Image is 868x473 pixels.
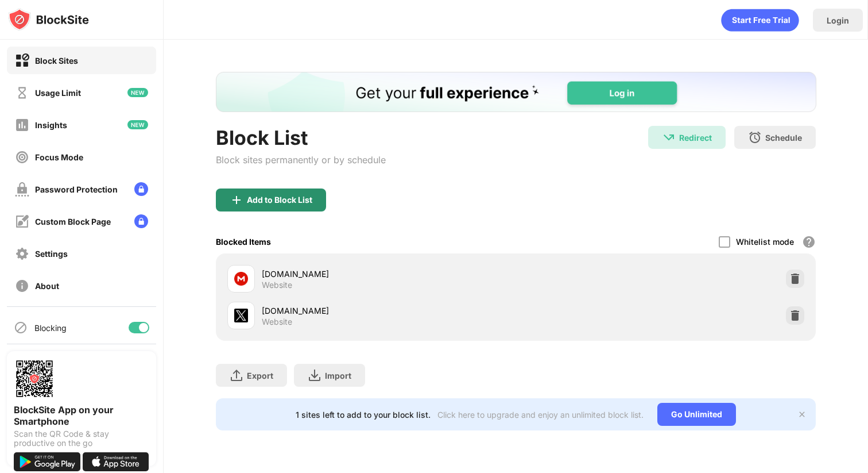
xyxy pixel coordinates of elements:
div: Block sites permanently or by schedule [216,154,386,166]
img: new-icon.svg [127,88,148,97]
div: Export [247,371,273,380]
div: Website [262,280,292,290]
div: Custom Block Page [35,217,111,226]
div: Focus Mode [35,152,83,162]
img: download-on-the-app-store.svg [83,452,149,471]
div: Block List [216,126,386,149]
img: customize-block-page-off.svg [15,214,29,229]
img: blocking-icon.svg [14,321,28,334]
div: Go Unlimited [657,403,736,426]
div: Website [262,317,292,327]
img: new-icon.svg [127,120,148,129]
img: get-it-on-google-play.svg [14,452,80,471]
img: password-protection-off.svg [15,182,29,197]
img: x-button.svg [797,410,807,419]
img: options-page-qr-code.png [14,358,55,399]
div: Add to Block List [247,195,312,205]
div: BlockSite App on your Smartphone [14,404,149,427]
div: Blocking [34,323,67,333]
img: time-usage-off.svg [15,86,29,100]
div: Scan the QR Code & stay productive on the go [14,429,149,448]
img: favicons [234,272,248,286]
div: Whitelist mode [736,237,794,247]
iframe: Banner [216,72,816,112]
div: Login [827,16,849,25]
div: [DOMAIN_NAME] [262,305,516,317]
img: insights-off.svg [15,118,29,132]
img: logo-blocksite.svg [8,8,89,31]
img: focus-off.svg [15,150,29,164]
div: Redirect [679,133,712,143]
div: [DOMAIN_NAME] [262,268,516,280]
div: Settings [35,249,68,259]
div: Click here to upgrade and enjoy an unlimited block list. [437,410,644,420]
img: lock-menu.svg [134,182,148,196]
div: Password Protection [35,184,118,194]
img: about-off.svg [15,279,29,293]
div: Blocked Items [216,237,271,247]
div: Insights [35,120,67,130]
div: animation [721,9,799,32]
img: settings-off.svg [15,247,29,261]
div: Schedule [765,133,802,143]
div: 1 sites left to add to your block list. [296,410,431,420]
img: block-on.svg [15,53,29,68]
div: Usage Limit [35,88,81,98]
img: favicons [234,309,248,322]
div: Import [325,371,351,380]
div: Block Sites [35,56,78,66]
img: lock-menu.svg [134,214,148,228]
div: About [35,281,59,291]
